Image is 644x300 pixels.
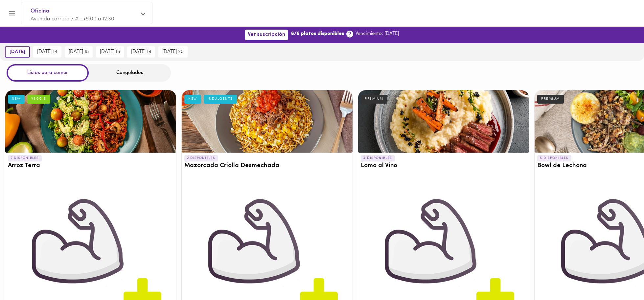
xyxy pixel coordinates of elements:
[361,155,395,161] p: 4 DISPONIBLES
[358,90,529,153] div: Lomo al Vino
[606,262,637,293] iframe: Messagebird Livechat Widget
[5,90,176,153] div: Arroz Terra
[131,49,151,55] span: [DATE] 19
[204,95,237,103] div: INDULGENTE
[31,7,136,15] span: Oficina
[89,64,171,82] div: Congelados
[65,46,93,58] button: [DATE] 15
[7,64,89,82] div: Listos para comer
[537,95,564,103] div: PREMIUM
[245,30,288,40] button: Ver suscripción
[158,46,188,58] button: [DATE] 20
[356,30,399,37] p: Vencimiento: [DATE]
[537,155,571,161] p: 5 DISPONIBLES
[4,5,20,21] button: Menu
[69,49,89,55] span: [DATE] 15
[162,49,184,55] span: [DATE] 20
[37,49,57,55] span: [DATE] 14
[27,95,50,103] div: VEGGIE
[8,95,25,103] div: NEW
[8,155,42,161] p: 2 DISPONIBLES
[31,16,114,22] span: Avenida carrera 7 # ... • 9:00 a 12:30
[8,162,173,169] h3: Arroz Terra
[96,46,124,58] button: [DATE] 16
[361,95,387,103] div: PREMIUM
[5,46,30,58] button: [DATE]
[184,162,350,169] h3: Mazorcada Criolla Desmechada
[10,49,25,55] span: [DATE]
[33,46,61,58] button: [DATE] 14
[100,49,120,55] span: [DATE] 16
[182,90,353,153] div: Mazorcada Criolla Desmechada
[184,155,218,161] p: 2 DISPONIBLES
[291,30,344,37] b: 6/6 platos disponibles
[361,162,526,169] h3: Lomo al Vino
[184,95,201,103] div: NEW
[127,46,155,58] button: [DATE] 19
[248,32,285,38] span: Ver suscripción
